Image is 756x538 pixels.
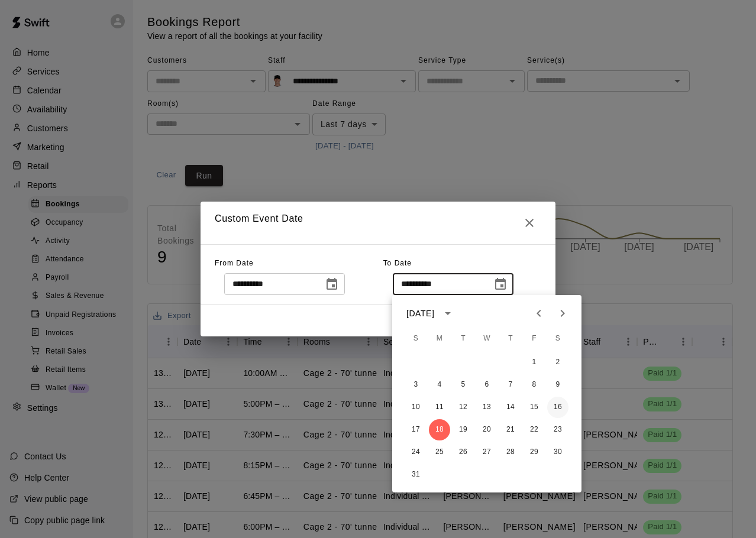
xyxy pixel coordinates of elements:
button: 18 [429,419,450,440]
span: Sunday [405,327,427,351]
div: [DATE] [406,307,434,320]
button: Choose date, selected date is Aug 10, 2025 [320,273,344,296]
button: 22 [524,419,545,440]
button: 15 [524,397,545,418]
button: 13 [476,397,497,418]
button: 20 [476,419,497,440]
span: Thursday [500,327,521,351]
button: 11 [429,397,450,418]
button: 28 [500,442,521,463]
button: 31 [405,464,427,485]
button: 16 [547,397,568,418]
span: Saturday [547,327,568,351]
button: 14 [500,397,521,418]
button: 3 [405,374,427,396]
span: Friday [524,327,545,351]
button: 1 [524,352,545,373]
button: 21 [500,419,521,440]
button: 7 [500,374,521,396]
button: 8 [524,374,545,396]
span: From Date [215,259,254,267]
button: 19 [453,419,474,440]
button: 29 [524,442,545,463]
button: 12 [453,397,474,418]
button: calendar view is open, switch to year view [438,303,458,323]
button: Next month [551,302,574,325]
span: Wednesday [476,327,497,351]
button: 23 [547,419,568,440]
h2: Custom Event Date [201,202,555,244]
button: 4 [429,374,450,396]
button: 6 [476,374,497,396]
button: 10 [405,397,427,418]
button: 2 [547,352,568,373]
span: Monday [429,327,450,351]
button: 26 [453,442,474,463]
button: 24 [405,442,427,463]
button: 9 [547,374,568,396]
span: Tuesday [453,327,474,351]
button: 5 [453,374,474,396]
button: Close [518,211,541,235]
button: Previous month [527,302,551,325]
span: To Date [383,259,412,267]
button: Choose date, selected date is Aug 18, 2025 [489,273,512,296]
button: 25 [429,442,450,463]
button: 27 [476,442,497,463]
button: 17 [405,419,427,440]
button: 30 [547,442,568,463]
